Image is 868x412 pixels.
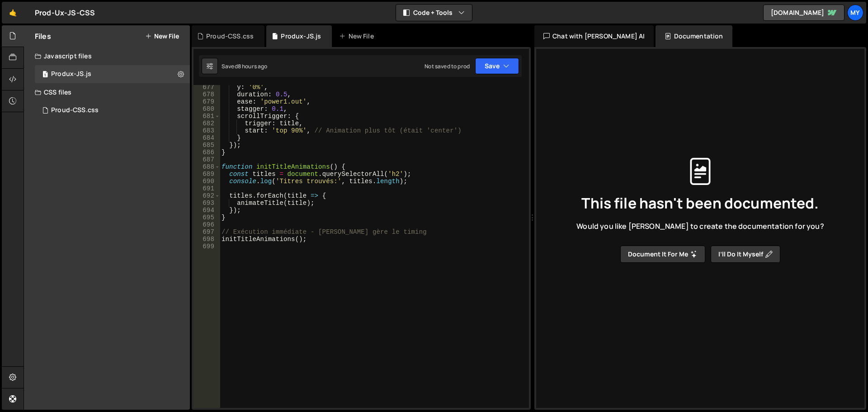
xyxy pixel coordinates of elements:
[206,32,254,41] div: Proud-CSS.css
[193,142,220,149] div: 685
[193,214,220,221] div: 695
[145,33,179,40] button: New File
[475,58,519,74] button: Save
[222,62,268,70] div: Saved
[425,62,470,70] div: Not saved to prod
[193,207,220,214] div: 694
[193,221,220,228] div: 696
[339,32,377,41] div: New File
[238,62,268,70] div: 8 hours ago
[193,185,220,192] div: 691
[193,113,220,120] div: 681
[24,83,190,101] div: CSS files
[620,246,705,263] button: Document it for me
[581,196,819,210] span: This file hasn't been documented.
[35,31,51,41] h2: Files
[534,25,654,47] div: Chat with [PERSON_NAME] AI
[35,101,190,119] div: 16894/46224.css
[193,127,220,134] div: 683
[193,243,220,250] div: 699
[193,156,220,163] div: 687
[193,98,220,105] div: 679
[193,134,220,142] div: 684
[51,70,91,78] div: Produx-JS.js
[193,170,220,178] div: 689
[281,32,321,41] div: Produx-JS.js
[193,84,220,91] div: 677
[763,5,844,21] a: [DOMAIN_NAME]
[847,5,863,21] a: My
[193,105,220,113] div: 680
[193,163,220,170] div: 688
[42,71,48,79] span: 1
[193,228,220,236] div: 697
[193,199,220,207] div: 693
[2,2,24,24] a: 🤙
[193,120,220,127] div: 682
[711,246,780,263] button: I’ll do it myself
[193,178,220,185] div: 690
[35,65,190,83] div: 16894/46223.js
[24,47,190,65] div: Javascript files
[396,5,472,21] button: Code + Tools
[193,149,220,156] div: 686
[656,25,732,47] div: Documentation
[193,236,220,243] div: 698
[576,221,824,231] span: Would you like [PERSON_NAME] to create the documentation for you?
[193,91,220,98] div: 678
[193,192,220,199] div: 692
[35,7,95,18] div: Prod-Ux-JS-CSS
[51,106,99,114] div: Proud-CSS.css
